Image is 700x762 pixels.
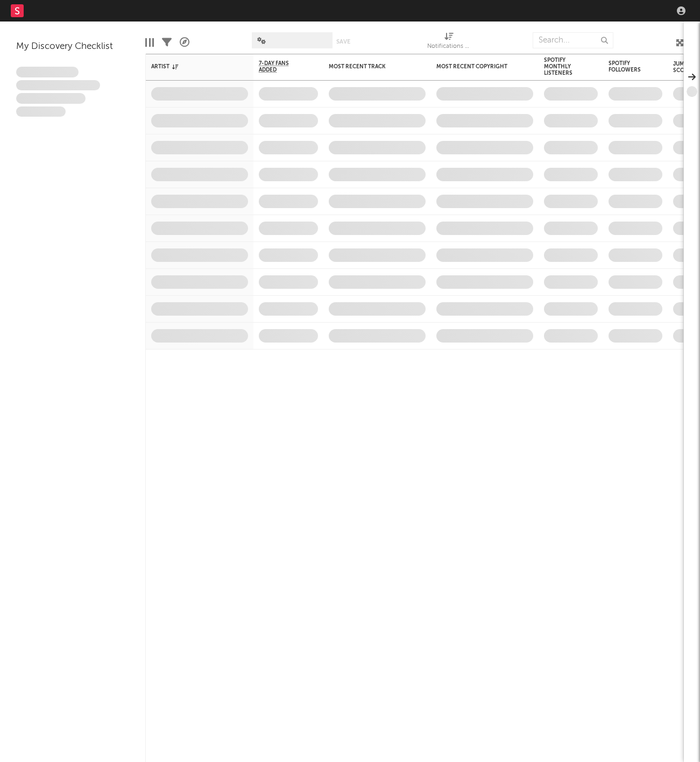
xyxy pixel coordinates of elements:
div: Filters [162,27,172,58]
div: Most Recent Copyright [436,63,517,70]
div: Notifications (Artist) [427,40,470,53]
span: Lorem ipsum dolor [16,67,79,77]
span: Integer aliquet in purus et [16,80,100,91]
div: Most Recent Track [329,63,409,70]
div: My Discovery Checklist [16,40,129,53]
button: Save [336,39,350,45]
div: Artist [151,63,232,70]
span: Aliquam viverra [16,106,66,117]
div: Edit Columns [145,27,154,58]
span: Praesent ac interdum [16,93,86,104]
div: Spotify Monthly Listeners [544,57,582,76]
span: 7-Day Fans Added [259,60,302,73]
div: A&R Pipeline [180,27,189,58]
div: Jump Score [673,61,700,74]
div: Spotify Followers [609,60,646,73]
div: Notifications (Artist) [427,27,470,58]
input: Search... [533,32,613,48]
